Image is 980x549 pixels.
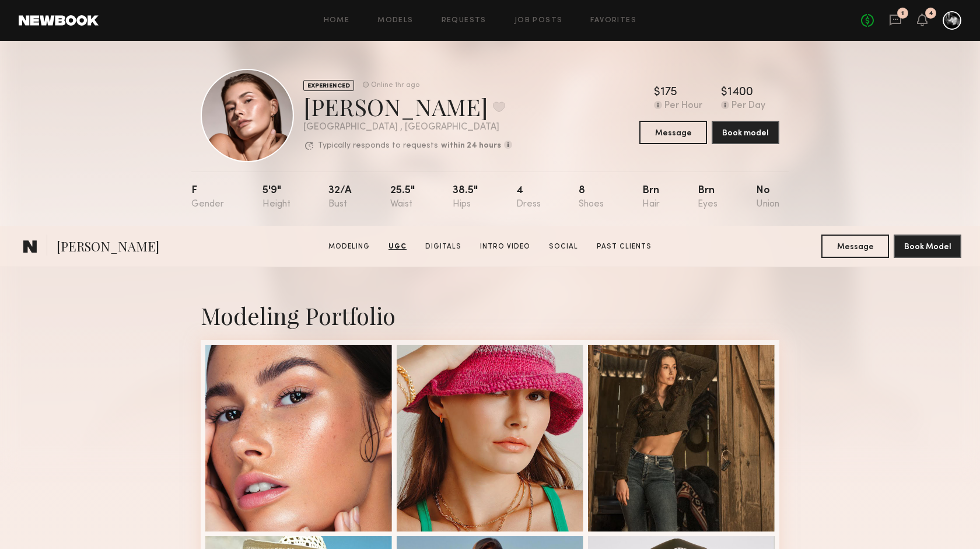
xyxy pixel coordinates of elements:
[821,235,889,258] button: Message
[712,121,779,144] button: Book model
[262,186,290,209] div: 5'9"
[579,186,604,209] div: 8
[731,101,765,111] div: Per Day
[654,87,660,99] div: $
[639,121,707,144] button: Message
[441,142,501,150] b: within 24 hours
[421,242,466,252] a: Digitals
[191,186,224,209] div: F
[475,242,535,252] a: Intro Video
[664,101,702,111] div: Per Hour
[371,82,419,89] div: Online 1hr ago
[201,300,779,331] div: Modeling Portfolio
[303,123,512,132] div: [GEOGRAPHIC_DATA] , [GEOGRAPHIC_DATA]
[929,11,933,17] div: 4
[660,87,677,99] div: 175
[889,13,902,28] a: 1
[756,186,779,209] div: No
[324,242,374,252] a: Modeling
[318,142,438,150] p: Typically responds to requests
[698,186,717,209] div: Brn
[442,17,487,25] a: Requests
[721,87,727,99] div: $
[590,17,636,25] a: Favorites
[303,91,512,122] div: [PERSON_NAME]
[377,17,413,25] a: Models
[894,235,961,258] button: Book Model
[514,17,563,25] a: Job Posts
[390,186,415,209] div: 25.5"
[642,186,660,209] div: Brn
[303,80,354,91] div: EXPERIENCED
[516,186,541,209] div: 4
[453,186,478,209] div: 38.5"
[328,186,352,209] div: 32/a
[727,87,753,99] div: 1400
[592,242,656,252] a: Past Clients
[544,242,583,252] a: Social
[57,237,159,258] span: [PERSON_NAME]
[384,242,411,252] a: UGC
[894,241,961,251] a: Book Model
[901,11,904,17] div: 1
[324,17,350,25] a: Home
